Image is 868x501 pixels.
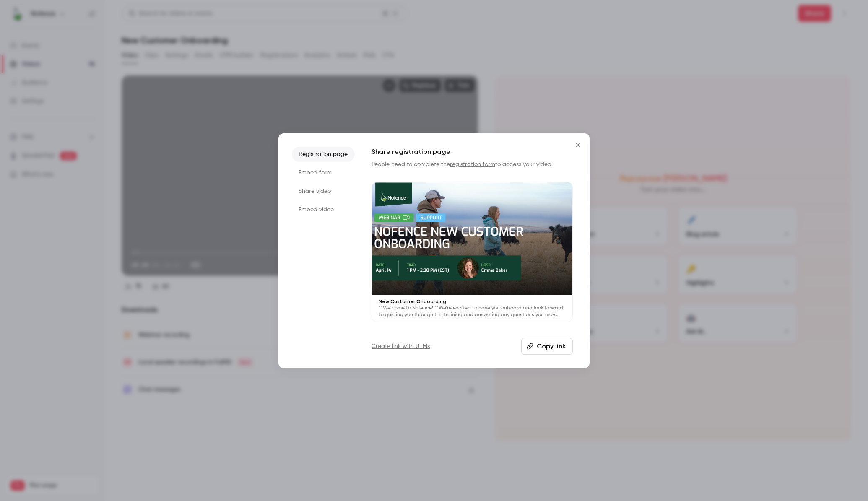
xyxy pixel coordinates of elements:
h1: Share registration page [372,147,573,157]
p: People need to complete the to access your video [372,160,573,169]
li: Registration page [292,147,355,162]
p: New Customer Onboarding [379,298,566,305]
p: **Welcome to Nofence! **We’re excited to have you onboard and look forward to guiding you through... [379,305,566,318]
button: Copy link [521,338,573,355]
a: Create link with UTMs [372,342,430,350]
li: Share video [292,184,355,199]
li: Embed video [292,202,355,217]
a: New Customer Onboarding**Welcome to Nofence! **We’re excited to have you onboard and look forward... [372,182,573,322]
li: Embed form [292,165,355,180]
a: registration form [450,161,495,167]
button: Close [569,137,586,153]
